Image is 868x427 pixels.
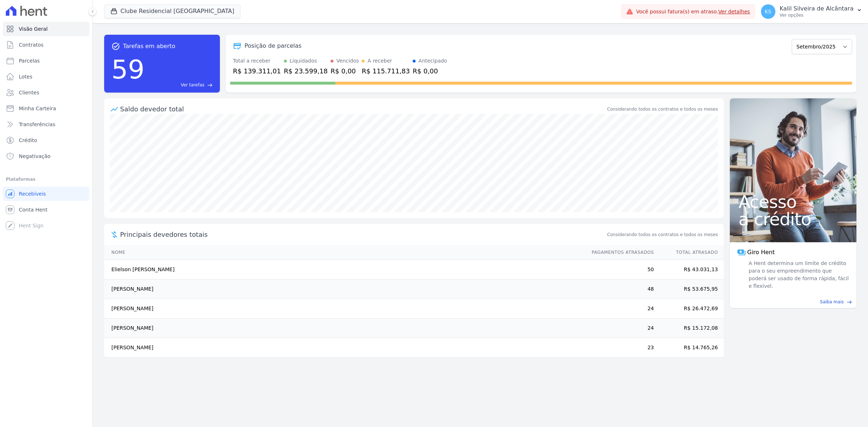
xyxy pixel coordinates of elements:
[19,105,56,112] span: Minha Carteira
[820,299,844,305] span: Saiba mais
[6,175,86,184] div: Plataformas
[120,104,606,114] div: Saldo devedor total
[654,299,724,319] td: R$ 26.472,69
[104,260,585,279] td: Elielson [PERSON_NAME]
[585,319,654,338] td: 24
[19,121,55,128] span: Transferências
[233,57,281,65] div: Total a receber
[244,42,302,50] div: Posição de parcelas
[585,279,654,299] td: 48
[290,57,317,65] div: Liquidados
[233,66,281,76] div: R$ 139.311,01
[654,319,724,338] td: R$ 15.172,08
[765,9,771,14] span: KS
[418,57,447,65] div: Antecipado
[123,42,175,51] span: Tarefas em aberto
[181,82,204,88] span: Ver tarefas
[331,66,359,76] div: R$ 0,00
[780,12,854,18] p: Ver opções
[3,22,89,36] a: Visão Geral
[3,202,89,217] a: Conta Hent
[3,117,89,132] a: Transferências
[19,25,48,33] span: Visão Geral
[104,299,585,319] td: [PERSON_NAME]
[111,51,145,88] div: 59
[284,66,328,76] div: R$ 23.599,18
[585,338,654,358] td: 23
[148,82,213,88] a: Ver tarefas east
[654,245,724,260] th: Total Atrasado
[780,5,854,12] p: Kalil Silveira de Alcântara
[654,260,724,279] td: R$ 43.031,13
[362,66,410,76] div: R$ 115.711,83
[19,41,43,48] span: Contratos
[3,69,89,84] a: Lotes
[747,248,775,257] span: Giro Hent
[19,206,47,213] span: Conta Hent
[718,9,750,14] a: Ver detalhes
[734,299,852,305] a: Saiba mais east
[104,279,585,299] td: [PERSON_NAME]
[19,190,46,197] span: Recebíveis
[19,89,39,96] span: Clientes
[104,338,585,358] td: [PERSON_NAME]
[3,149,89,163] a: Negativação
[607,106,718,112] div: Considerando todos os contratos e todos os meses
[111,42,120,51] span: task_alt
[104,319,585,338] td: [PERSON_NAME]
[104,245,585,260] th: Nome
[585,299,654,319] td: 24
[636,8,750,16] span: Você possui fatura(s) em atraso.
[654,279,724,299] td: R$ 53.675,95
[104,4,241,18] button: Clube Residencial [GEOGRAPHIC_DATA]
[585,260,654,279] td: 50
[747,260,849,290] span: A Hent determina um limite de crédito para o seu empreendimento que poderá ser usado de forma ráp...
[19,73,33,80] span: Lotes
[739,210,848,228] span: a crédito
[847,299,852,305] span: east
[207,82,213,88] span: east
[19,137,37,144] span: Crédito
[3,187,89,201] a: Recebíveis
[585,245,654,260] th: Pagamentos Atrasados
[367,57,392,65] div: A receber
[3,38,89,52] a: Contratos
[654,338,724,358] td: R$ 14.765,26
[19,57,40,64] span: Parcelas
[120,230,606,239] span: Principais devedores totais
[3,133,89,148] a: Crédito
[413,66,447,76] div: R$ 0,00
[739,193,848,210] span: Acesso
[607,231,718,238] span: Considerando todos os contratos e todos os meses
[19,153,51,160] span: Negativação
[3,101,89,116] a: Minha Carteira
[3,85,89,100] a: Clientes
[755,1,868,22] button: KS Kalil Silveira de Alcântara Ver opções
[336,57,359,65] div: Vencidos
[3,54,89,68] a: Parcelas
